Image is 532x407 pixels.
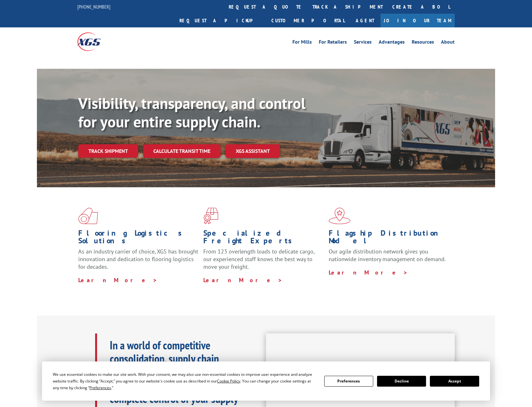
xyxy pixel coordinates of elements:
[292,39,312,46] a: For Mills
[226,144,280,158] a: XGS ASSISTANT
[412,39,434,46] a: Resources
[42,361,490,401] div: Cookie Consent Prompt
[329,208,351,224] img: xgs-icon-flagship-distribution-model-red
[319,39,347,46] a: For Retailers
[381,14,455,27] a: Join Our Team
[203,248,324,276] p: From 123 overlength loads to delicate cargo, our experienced staff knows the best way to move you...
[377,376,426,387] button: Decline
[430,376,479,387] button: Accept
[324,376,373,387] button: Preferences
[89,385,111,390] span: Preferences
[203,208,218,224] img: xgs-icon-focused-on-flooring-red
[203,229,324,248] h1: Specialized Freight Experts
[78,208,98,224] img: xgs-icon-total-supply-chain-intelligence-red
[217,378,240,384] span: Cookie Policy
[441,39,455,46] a: About
[78,144,138,158] a: Track shipment
[78,248,198,270] span: As an industry carrier of choice, XGS has brought innovation and dedication to flooring logistics...
[354,39,372,46] a: Services
[143,144,220,158] a: Calculate transit time
[329,248,446,263] span: Our agile distribution network gives you nationwide inventory management on demand.
[267,14,349,27] a: Customer Portal
[78,93,305,132] b: Visibility, transparency, and control for your entire supply chain.
[53,371,316,391] div: We use essential cookies to make our site work. With your consent, we may also use non-essential ...
[329,269,408,276] a: Learn More >
[329,229,449,248] h1: Flagship Distribution Model
[379,39,405,46] a: Advantages
[175,14,267,27] a: Request a pickup
[78,276,157,284] a: Learn More >
[78,229,199,248] h1: Flooring Logistics Solutions
[203,276,283,284] a: Learn More >
[77,4,110,10] a: [PHONE_NUMBER]
[349,14,381,27] a: Agent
